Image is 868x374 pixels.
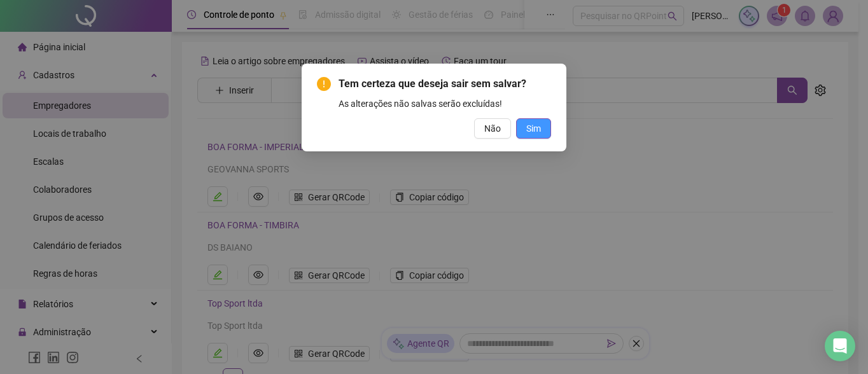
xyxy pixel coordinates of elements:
span: Não [484,121,501,135]
button: Não [474,118,511,139]
span: Tem certeza que deseja sair sem salvar? [339,78,526,90]
span: Sim [526,121,541,135]
div: Open Intercom Messenger [825,331,855,361]
span: exclamation-circle [317,77,331,91]
span: As alterações não salvas serão excluídas! [339,99,502,109]
button: Sim [516,118,551,139]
